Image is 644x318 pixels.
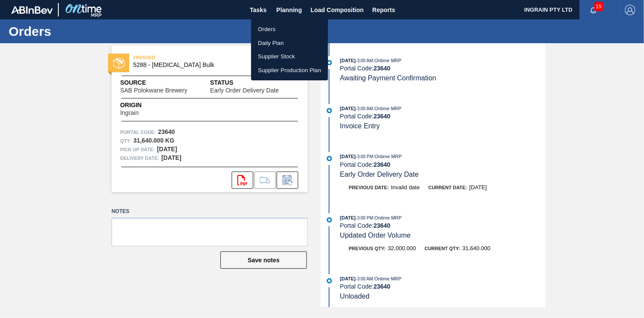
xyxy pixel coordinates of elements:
[251,64,328,77] a: Supplier Production Plan
[251,22,328,36] a: Orders
[251,36,328,50] a: Daily Plan
[251,50,328,64] a: Supplier Stock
